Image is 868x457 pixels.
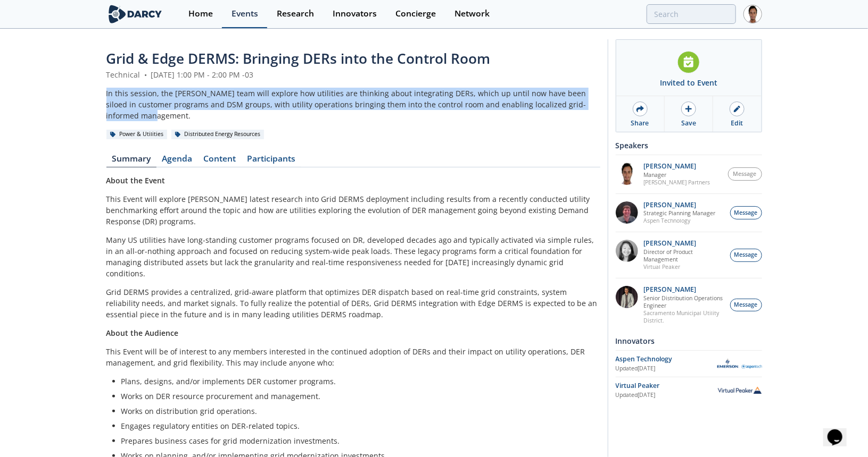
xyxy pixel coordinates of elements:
[616,240,638,262] img: 8160f632-77e6-40bd-9ce2-d8c8bb49c0dd
[106,130,168,139] div: Power & Utilities
[106,69,600,80] div: Technical [DATE] 1:00 PM - 2:00 PM -03
[717,386,762,394] img: Virtual Peaker
[121,405,593,417] li: Works on distribution grid operations.
[616,354,762,373] a: Aspen Technology Updated[DATE] Aspen Technology
[733,170,757,179] span: Message
[171,130,264,139] div: Distributed Energy Resources
[106,49,491,68] span: Grid & Edge DERMS: Bringing DERs into the Control Room
[106,175,166,185] strong: About the Event
[232,10,258,18] div: Events
[616,354,717,364] div: Aspen Technology
[643,201,715,209] p: [PERSON_NAME]
[681,119,696,128] div: Save
[631,119,649,128] div: Share
[647,4,736,24] input: Advanced Search
[454,10,490,18] div: Network
[106,88,600,121] div: In this session, the [PERSON_NAME] team will explore how utilities are thinking about integrating...
[616,286,638,308] img: 7fca56e2-1683-469f-8840-285a17278393
[731,119,743,128] div: Edit
[143,70,149,80] span: •
[188,10,213,18] div: Home
[643,294,724,309] p: Senior Distribution Operations Engineer
[106,286,600,320] p: Grid DERMS provides a centralized, grid-aware platform that optimizes DER dispatch based on real-...
[106,346,600,368] p: This Event will be of interest to any members interested in the continued adoption of DERs and th...
[734,301,758,309] span: Message
[643,179,710,186] p: [PERSON_NAME] Partners
[106,328,179,338] strong: About the Audience
[616,163,638,185] img: vRBZwDRnSTOrB1qTpmXr
[643,309,724,324] p: Sacramento Municipal Utility District.
[106,5,164,23] img: logo-wide.svg
[643,248,724,263] p: Director of Product Management
[616,332,762,350] div: Innovators
[643,163,710,170] p: [PERSON_NAME]
[616,381,762,400] a: Virtual Peaker Updated[DATE] Virtual Peaker
[643,171,710,179] p: Manager
[106,193,600,227] p: This Event will explore [PERSON_NAME] latest research into Grid DERMS deployment including result...
[156,155,198,167] a: Agenda
[734,251,758,259] span: Message
[643,240,724,247] p: [PERSON_NAME]
[730,206,762,219] button: Message
[823,414,857,446] iframe: chat widget
[616,365,717,373] div: Updated [DATE]
[106,234,600,279] p: Many US utilities have long-standing customer programs focused on DR, developed decades ago and t...
[198,155,242,167] a: Content
[616,381,717,391] div: Virtual Peaker
[333,10,377,18] div: Innovators
[728,167,762,181] button: Message
[121,391,593,402] li: Works on DER resource procurement and management.
[121,420,593,431] li: Engages regulatory entities on DER-related topics.
[743,5,762,23] img: Profile
[395,10,436,18] div: Concierge
[734,209,758,217] span: Message
[643,286,724,293] p: [PERSON_NAME]
[643,217,715,224] p: Aspen Technology
[713,96,761,132] a: Edit
[106,155,156,167] a: Summary
[730,299,762,312] button: Message
[121,376,593,387] li: Plans, designs, and/or implements DER customer programs.
[717,359,762,369] img: Aspen Technology
[730,249,762,262] button: Message
[643,263,724,270] p: Virtual Peaker
[616,391,717,400] div: Updated [DATE]
[660,77,717,88] div: Invited to Event
[121,435,593,446] li: Prepares business cases for grid modernization investments.
[242,155,301,167] a: Participants
[616,201,638,224] img: accc9a8e-a9c1-4d58-ae37-132228efcf55
[616,136,762,155] div: Speakers
[277,10,314,18] div: Research
[643,209,715,217] p: Strategic Planning Manager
